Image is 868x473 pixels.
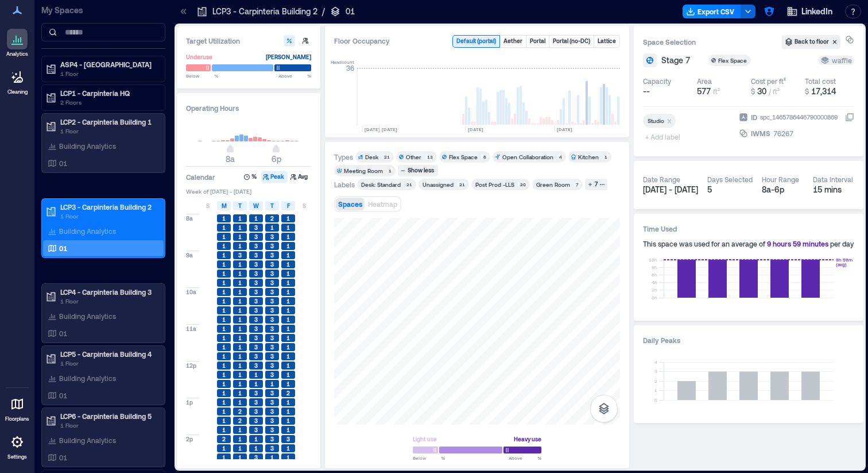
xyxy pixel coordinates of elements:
[286,343,290,351] span: 1
[643,175,680,184] div: Date Range
[759,111,839,123] div: spc_1465786446790000869
[222,224,226,232] span: 1
[270,316,274,324] span: 3
[212,6,317,17] p: LCP3 - Carpinteria Building 2
[334,180,355,189] div: Labels
[222,325,226,333] span: 1
[286,251,290,259] span: 1
[652,295,657,301] tspan: 0h
[338,200,362,208] span: Spaces
[643,184,698,194] span: [DATE] - [DATE]
[286,242,290,250] span: 1
[286,371,290,379] span: 1
[254,251,258,259] span: 3
[652,264,657,270] tspan: 8h
[366,198,400,210] button: Heatmap
[60,202,157,211] p: LCP3 - Carpinteria Building 2
[7,453,27,460] p: Settings
[286,270,290,278] span: 1
[238,407,242,416] span: 2
[222,362,226,370] span: 1
[226,154,235,164] span: 8a
[783,2,836,21] button: LinkedIn
[60,89,157,98] p: LCP1 - Carpinteria HQ
[578,153,599,161] div: Kitchen
[60,69,157,78] p: 1 Floor
[60,412,157,421] p: LCP6 - Carpinteria Building 5
[751,76,786,86] div: Cost per ft²
[286,352,290,360] span: 1
[238,297,242,305] span: 1
[3,25,32,61] a: Analytics
[286,417,290,425] span: 1
[270,325,274,333] span: 3
[238,201,242,210] span: T
[286,214,290,222] span: 1
[261,171,288,183] button: Peak
[286,389,290,397] span: 2
[222,398,226,406] span: 1
[270,306,274,314] span: 3
[254,316,258,324] span: 3
[270,242,274,250] span: 3
[254,435,258,443] span: 1
[762,184,804,195] div: 8a - 6p
[60,126,157,136] p: 1 Floor
[222,288,226,296] span: 1
[59,374,116,383] p: Building Analytics
[718,56,749,64] div: Flex Space
[254,233,258,241] span: 3
[254,352,258,360] span: 3
[254,426,258,434] span: 3
[526,36,549,47] button: Portal
[186,325,196,333] span: 11a
[59,391,67,400] p: 01
[649,257,657,263] tspan: 10h
[382,153,392,160] div: 21
[60,98,157,107] p: 2 Floors
[186,171,215,183] h3: Calendar
[536,180,570,189] div: Green Room
[59,436,116,445] p: Building Analytics
[186,35,311,47] h3: Target Utilization
[270,371,274,379] span: 3
[238,380,242,388] span: 1
[59,141,116,151] p: Building Analytics
[186,398,193,406] span: 1p
[751,128,770,139] span: IWMS
[413,455,445,462] span: Below %
[344,167,383,175] div: Meeting Room
[386,167,393,174] div: 1
[238,233,242,241] span: 1
[222,251,226,259] span: 1
[643,36,782,48] h3: Space Selection
[254,214,258,222] span: 1
[270,270,274,278] span: 3
[270,362,274,370] span: 3
[222,306,226,314] span: 1
[238,389,242,397] span: 1
[222,426,226,434] span: 1
[270,214,274,222] span: 2
[643,334,854,346] h3: Daily Peaks
[222,380,226,388] span: 1
[697,86,711,96] span: 577
[59,312,116,321] p: Building Analytics
[772,128,795,139] div: 76267
[652,279,657,285] tspan: 4h
[468,126,483,132] text: [DATE]
[425,153,435,160] div: 13
[254,343,258,351] span: 3
[813,184,855,195] div: 15 mins
[404,181,414,188] div: 21
[59,244,67,253] p: 01
[801,6,832,17] span: LinkedIn
[368,200,397,208] span: Heatmap
[757,86,766,96] span: 30
[270,334,274,342] span: 3
[222,435,226,443] span: 2
[238,343,242,351] span: 1
[573,181,580,188] div: 7
[238,334,242,342] span: 1
[602,153,609,160] div: 1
